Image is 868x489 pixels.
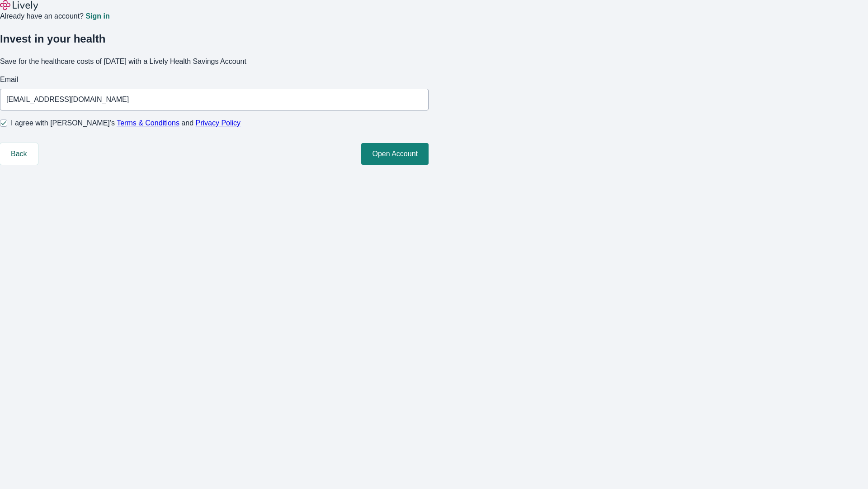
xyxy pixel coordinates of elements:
a: Privacy Policy [196,119,241,127]
button: Open Account [361,143,429,165]
a: Sign in [85,13,109,20]
span: I agree with [PERSON_NAME]’s and [11,118,241,129]
a: Terms & Conditions [117,119,179,127]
